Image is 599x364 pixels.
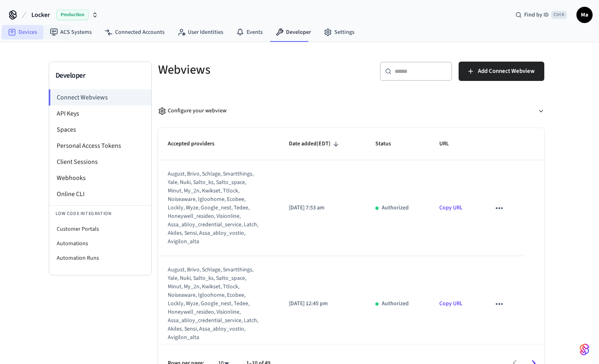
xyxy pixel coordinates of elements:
[289,204,356,212] p: [DATE] 7:53 am
[439,300,463,308] a: Copy URL
[98,25,171,39] a: Connected Accounts
[43,25,98,39] a: ACS Systems
[580,343,589,356] img: SeamLogoGradient.69752ec5.svg
[168,266,260,342] div: august, brivo, schlage, smartthings, yale, nuki, salto_ks, salto_space, minut, my_2n, kwikset, tt...
[56,70,145,81] h3: Developer
[49,251,151,265] li: Automation Runs
[289,138,341,150] span: Date added(EDT)
[49,122,151,138] li: Spaces
[49,186,151,202] li: Online CLI
[168,170,260,246] div: august, brivo, schlage, smartthings, yale, nuki, salto_ks, salto_space, minut, my_2n, kwikset, tt...
[478,66,535,77] span: Add Connect Webview
[2,25,43,39] a: Devices
[382,300,409,308] p: Authorized
[31,10,50,20] span: Locker
[171,25,230,39] a: User Identities
[158,62,346,78] h5: Webviews
[459,62,544,81] button: Add Connect Webview
[577,8,592,22] span: Ma
[524,11,549,19] span: Find by ID
[49,154,151,170] li: Client Sessions
[289,300,356,308] p: [DATE] 12:45 pm
[551,11,567,19] span: Ctrl K
[49,236,151,251] li: Automations
[269,25,317,39] a: Developer
[317,25,361,39] a: Settings
[439,204,463,212] a: Copy URL
[509,8,573,22] div: Find by IDCtrl K
[168,138,225,150] span: Accepted providers
[49,205,151,222] li: Low Code Integration
[56,10,89,20] span: Production
[49,89,151,105] li: Connect Webviews
[158,107,226,115] div: Configure your webview
[49,105,151,122] li: API Keys
[49,170,151,186] li: Webhooks
[158,100,544,122] button: Configure your webview
[439,138,459,150] span: URL
[230,25,269,39] a: Events
[49,222,151,236] li: Customer Portals
[49,138,151,154] li: Personal Access Tokens
[382,204,409,212] p: Authorized
[576,7,593,23] button: Ma
[375,138,401,150] span: Status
